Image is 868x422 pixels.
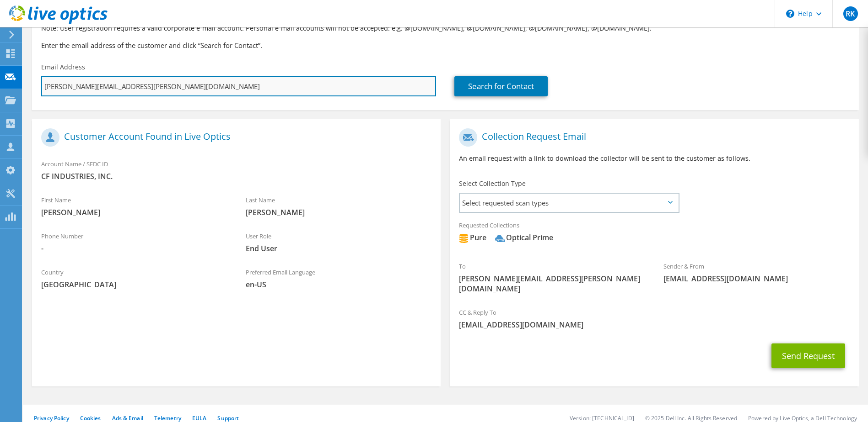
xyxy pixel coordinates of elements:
svg: \n [786,10,794,18]
a: Support [217,414,239,422]
a: Privacy Policy [34,414,69,422]
span: End User [246,243,432,253]
span: [PERSON_NAME] [41,207,227,217]
a: Telemetry [154,414,181,422]
span: [GEOGRAPHIC_DATA] [41,280,227,290]
span: [EMAIL_ADDRESS][DOMAIN_NAME] [663,274,850,284]
a: EULA [192,414,206,422]
a: Search for Contact [454,76,548,96]
span: [PERSON_NAME][EMAIL_ADDRESS][PERSON_NAME][DOMAIN_NAME] [459,274,645,294]
label: Email Address [41,63,85,72]
li: © 2025 Dell Inc. All Rights Reserved [645,414,737,422]
div: Pure [459,232,486,243]
div: CC & Reply To [450,303,858,334]
div: Sender & From [654,257,859,288]
a: Cookies [80,414,101,422]
div: To [450,257,654,298]
span: en-US [246,280,432,290]
div: Optical Prime [495,232,553,243]
p: An email request with a link to download the collector will be sent to the customer as follows. [459,153,849,164]
h1: Customer Account Found in Live Optics [41,128,427,147]
span: RK [843,6,858,21]
div: Country [32,263,237,294]
div: Last Name [237,190,441,222]
a: Ads & Email [112,414,143,422]
div: Preferred Email Language [237,263,441,294]
span: CF INDUSTRIES, INC. [41,171,431,181]
span: - [41,243,227,253]
button: Send Request [771,343,845,368]
span: Select requested scan types [460,194,678,212]
li: Version: [TECHNICAL_ID] [570,414,634,422]
span: [EMAIL_ADDRESS][DOMAIN_NAME] [459,320,849,330]
span: [PERSON_NAME] [246,207,432,217]
h1: Collection Request Email [459,128,845,147]
div: Account Name / SFDC ID [32,154,441,186]
h3: Enter the email address of the customer and click “Search for Contact”. [41,40,850,50]
div: Requested Collections [450,216,858,252]
label: Select Collection Type [459,179,526,188]
div: First Name [32,190,237,222]
p: Note: User registration requires a valid corporate e-mail account. Personal e-mail accounts will ... [41,23,850,33]
div: User Role [237,227,441,258]
li: Powered by Live Optics, a Dell Technology [748,414,857,422]
div: Phone Number [32,227,237,258]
